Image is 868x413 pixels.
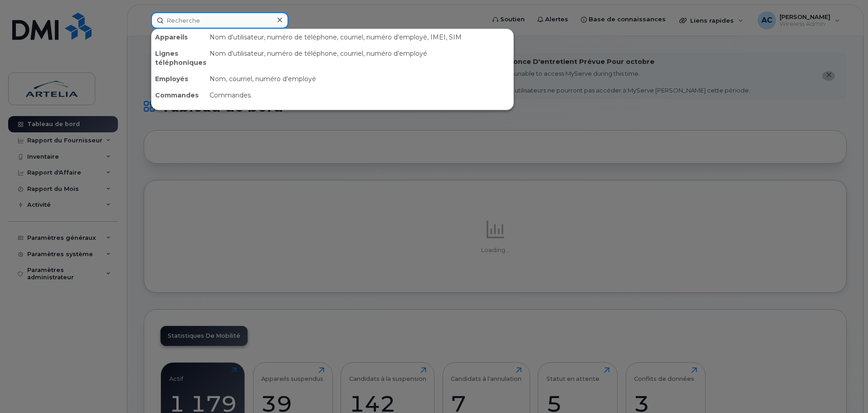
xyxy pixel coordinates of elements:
[151,87,206,103] div: Commandes
[151,45,206,71] div: Lignes téléphoniques
[206,45,513,71] div: Nom d'utilisateur, numéro de téléphone, courriel, numéro d'employé
[151,29,206,45] div: Appareils
[206,29,513,45] div: Nom d'utilisateur, numéro de téléphone, courriel, numéro d'employé, IMEI, SIM
[151,71,206,87] div: Employés
[206,87,513,103] div: Commandes
[206,71,513,87] div: Nom, courriel, numéro d'employé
